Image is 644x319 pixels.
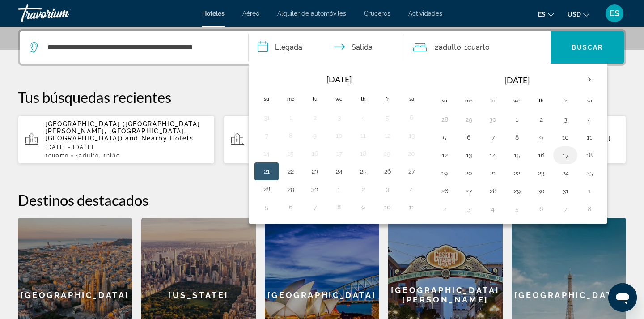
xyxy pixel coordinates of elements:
button: Day 8 [332,201,346,213]
div: Search widget [20,31,624,64]
button: Day 30 [486,113,500,126]
button: Day 7 [308,201,322,213]
span: Niño [106,153,120,159]
span: ES [610,9,619,18]
button: Day 29 [284,183,298,196]
button: Day 20 [404,147,419,160]
button: Day 22 [284,165,298,178]
button: Day 29 [510,185,524,197]
button: Day 7 [486,131,500,144]
span: Aéreo [242,10,259,17]
button: Day 21 [486,167,500,179]
button: Day 16 [534,149,548,162]
button: Day 4 [486,203,500,215]
button: Day 11 [356,129,370,142]
button: Day 27 [404,165,419,178]
button: Day 3 [558,113,572,126]
button: Day 6 [404,111,419,124]
button: Day 23 [534,167,548,179]
button: Day 14 [486,149,500,162]
button: Day 18 [356,147,370,160]
button: Day 10 [332,129,346,142]
button: Day 18 [582,149,597,162]
span: USD [568,11,581,18]
button: Day 30 [308,183,322,196]
button: [GEOGRAPHIC_DATA] ([GEOGRAPHIC_DATA][PERSON_NAME], [GEOGRAPHIC_DATA], [GEOGRAPHIC_DATA]) and Near... [224,115,420,164]
span: Cruceros [364,10,390,17]
button: Day 3 [332,111,346,124]
button: Day 11 [582,131,597,144]
button: Day 1 [582,185,597,197]
button: Day 30 [534,185,548,197]
button: Day 2 [534,113,548,126]
button: Day 28 [486,185,500,197]
button: Day 5 [380,111,394,124]
button: Day 2 [308,111,322,124]
button: Day 28 [259,183,274,196]
button: Day 1 [332,183,346,196]
span: Adulto [439,43,461,51]
button: Day 15 [284,147,298,160]
button: Day 26 [380,165,394,178]
span: , 1 [99,153,120,159]
h2: Destinos destacados [18,191,626,209]
button: Day 13 [462,149,476,162]
button: Day 2 [437,203,452,215]
button: Day 17 [558,149,572,162]
button: Day 4 [582,113,597,126]
button: Day 9 [534,131,548,144]
button: Day 6 [284,201,298,213]
button: Next month [577,69,602,90]
a: Actividades [408,10,442,17]
button: Day 12 [380,129,394,142]
button: Day 3 [380,183,394,196]
button: Day 31 [558,185,572,197]
button: Day 23 [308,165,322,178]
span: 4 [75,153,99,159]
button: [GEOGRAPHIC_DATA] ([GEOGRAPHIC_DATA][PERSON_NAME], [GEOGRAPHIC_DATA], [GEOGRAPHIC_DATA]) and Near... [18,115,215,164]
span: Cuarto [48,153,69,159]
span: [GEOGRAPHIC_DATA] ([GEOGRAPHIC_DATA][PERSON_NAME], [GEOGRAPHIC_DATA], [GEOGRAPHIC_DATA]) [45,120,200,142]
button: Day 8 [582,203,597,215]
button: Day 7 [259,129,274,142]
button: Day 27 [462,185,476,197]
button: Change language [538,8,554,21]
button: Day 26 [437,185,452,197]
button: Day 31 [259,111,274,124]
th: [DATE] [457,69,577,91]
a: Hoteles [202,10,225,17]
button: Day 9 [356,201,370,213]
button: Day 25 [582,167,597,179]
button: Travelers: 2 adults, 0 children [404,31,551,64]
span: 2 [435,41,461,54]
button: Day 17 [332,147,346,160]
button: Day 4 [404,183,419,196]
button: Day 5 [510,203,524,215]
button: Check in and out dates [249,31,404,64]
button: Day 9 [308,129,322,142]
button: Day 10 [558,131,572,144]
span: Cuarto [467,43,490,51]
button: Day 14 [259,147,274,160]
button: Day 6 [534,203,548,215]
span: es [538,11,546,18]
button: Day 25 [356,165,370,178]
button: Day 22 [510,167,524,179]
button: User Menu [603,4,626,23]
button: Day 8 [284,129,298,142]
button: Day 16 [308,147,322,160]
button: Day 2 [356,183,370,196]
button: Day 15 [510,149,524,162]
button: Day 20 [462,167,476,179]
button: Day 6 [462,131,476,144]
button: Day 7 [558,203,572,215]
button: Day 4 [356,111,370,124]
button: Change currency [568,8,589,21]
button: Buscar [551,31,624,64]
button: Day 24 [558,167,572,179]
p: [DATE] - [DATE] [45,144,208,150]
span: Buscar [572,44,603,51]
span: Alquiler de automóviles [277,10,346,17]
button: Day 10 [380,201,394,213]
